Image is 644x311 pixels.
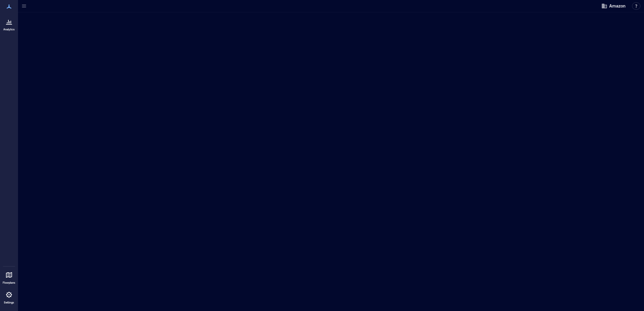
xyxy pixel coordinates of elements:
p: Analytics [3,28,15,31]
a: Analytics [2,14,17,33]
p: Settings [4,301,14,304]
a: Floorplans [1,268,17,286]
span: Amazon [609,3,625,9]
p: Floorplans [3,281,15,285]
a: Settings [2,288,16,306]
button: Amazon [600,1,627,11]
